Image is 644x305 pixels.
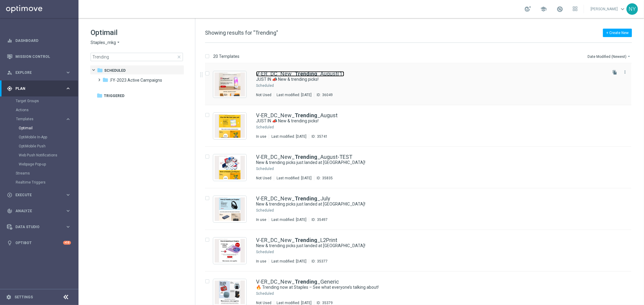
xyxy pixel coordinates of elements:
i: keyboard_arrow_right [65,116,71,122]
div: Scheduled [256,83,274,88]
i: keyboard_arrow_right [65,208,71,214]
a: Streams [16,171,63,176]
div: person_search Explore keyboard_arrow_right [7,70,71,75]
b: Trending [295,195,317,202]
span: Analyze [15,209,65,213]
div: New & trending picks just landed at Staples! [256,160,606,165]
a: V-ER_DC_New_Trending_L2Print [256,237,337,243]
i: keyboard_arrow_right [65,192,71,198]
button: Date Modified (Newest)arrow_drop_down [587,53,632,60]
div: Templates [16,115,78,169]
span: keyboard_arrow_down [619,6,626,12]
a: New & trending picks just landed at [GEOGRAPHIC_DATA]! [256,160,592,165]
button: more_vert [622,68,628,76]
span: Triggered [104,93,124,99]
span: Execute [15,193,65,197]
a: V-ER_DC_New_Trending_Generic [256,279,339,285]
div: OptiMobile Push [19,142,78,151]
i: more_vert [623,70,627,74]
div: Last modified: [DATE] [269,259,309,264]
button: track_changes Analyze keyboard_arrow_right [7,209,71,213]
span: Staples_mkg [91,40,116,46]
div: Analyze [7,208,65,214]
button: lightbulb Optibot +10 [7,241,71,245]
a: Realtime Triggers [16,180,63,185]
i: arrow_drop_down [116,40,121,46]
div: Press SPACE to select this row. [199,64,643,105]
span: close [177,55,181,59]
div: 35497 [317,217,328,222]
img: 35497.jpeg [215,197,245,221]
i: keyboard_arrow_right [65,224,71,230]
div: Optimail [19,124,78,133]
i: settings [6,294,11,300]
div: NY [626,3,638,15]
i: track_changes [7,208,12,214]
div: 36049 [322,93,333,97]
button: + Create New [603,29,632,37]
div: New & trending picks just landed at Staples! [256,201,606,207]
b: Trending [295,71,317,77]
button: Templates keyboard_arrow_right [16,117,71,121]
div: 35835 [322,176,333,181]
a: Target Groups [16,99,63,103]
div: Mission Control [7,49,71,64]
div: 🔥 Trending now at Staples – See what everyone’s talking about! [256,285,606,290]
div: equalizer Dashboard [7,38,71,43]
button: Mission Control [7,54,71,59]
p: 20 Templates [213,54,239,59]
div: OptiMobile In-App [19,133,78,142]
img: 35377.jpeg [215,239,245,263]
img: 35835.jpeg [215,156,245,179]
div: Web Push Notifications [19,151,78,160]
div: Scheduled [256,125,274,130]
div: Target Groups [16,96,78,105]
div: Dashboard [7,33,71,49]
div: 35377 [317,259,328,264]
div: Last modified: [DATE] [274,176,314,181]
div: New & trending picks just landed at Staples! [256,243,606,249]
i: play_circle_outline [7,192,12,198]
div: Scheduled [256,250,274,254]
button: Staples_mkg arrow_drop_down [91,40,121,46]
i: person_search [7,70,12,75]
div: Scheduled [275,83,606,88]
div: ID: [309,134,328,139]
div: JUST IN 📣 New & trending picks! [256,77,606,82]
input: Search Template [91,53,183,61]
div: Actions [16,105,78,115]
i: equalizer [7,38,12,43]
div: Last modified: [DATE] [269,217,309,222]
span: Showing results for "Trending" [205,30,278,36]
a: Actions [16,108,63,112]
div: Press SPACE to select this row. [199,230,643,272]
b: Trending [295,278,317,285]
span: Scheduled [104,68,126,73]
a: Web Push Notifications [19,153,63,158]
b: Trending [295,154,317,160]
span: Plan [15,87,65,90]
span: Explore [15,71,65,74]
div: +10 [63,241,71,245]
div: Scheduled [275,125,606,130]
div: ID: [314,93,333,97]
a: V-ER_DC_New_Trending_August-TEST [256,154,352,160]
button: gps_fixed Plan keyboard_arrow_right [7,86,71,91]
div: play_circle_outline Execute keyboard_arrow_right [7,193,71,197]
div: Press SPACE to select this row. [199,105,643,147]
div: Scheduled [256,291,274,296]
div: Press SPACE to select this row. [199,147,643,188]
div: Optibot [7,235,71,251]
div: ID: [309,259,328,264]
span: Templates [16,117,59,121]
a: [PERSON_NAME]keyboard_arrow_down [590,5,626,14]
div: In use [256,134,266,139]
b: Trending [295,237,317,243]
h1: Optimail [91,28,183,37]
div: Realtime Triggers [16,178,78,187]
div: Not Used [256,93,271,97]
a: V-ER_DC_New_Trending_August [256,113,338,118]
div: Scheduled [275,208,606,213]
